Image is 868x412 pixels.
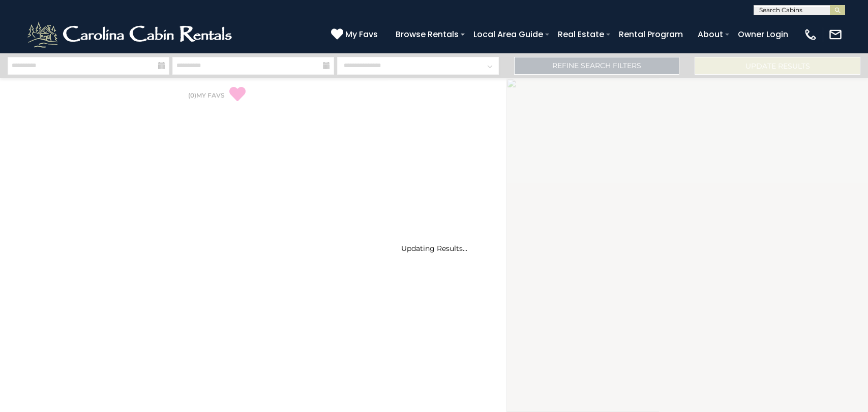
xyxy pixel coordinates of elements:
img: White-1-2.png [25,19,236,50]
img: mail-regular-white.png [828,27,843,42]
a: Rental Program [614,25,688,43]
a: Owner Login [733,25,793,43]
a: Real Estate [553,25,609,43]
img: phone-regular-white.png [803,27,818,42]
a: My Favs [331,28,380,41]
a: About [693,25,728,43]
span: My Favs [345,28,378,41]
a: Browse Rentals [391,25,464,43]
a: Local Area Guide [468,25,548,43]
